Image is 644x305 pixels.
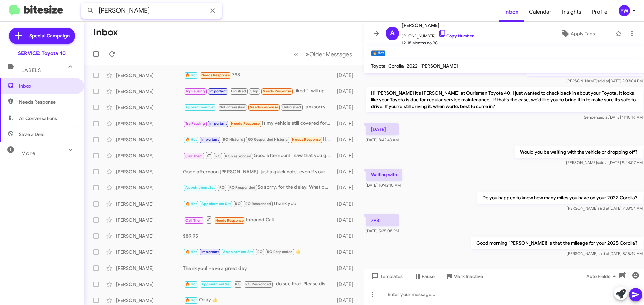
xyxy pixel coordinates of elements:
div: [PERSON_NAME] [116,168,183,175]
div: Okay 👍 [183,296,334,304]
span: Special Campaign [29,32,70,39]
span: [PERSON_NAME] [DATE] 2:03:04 PM [566,78,643,83]
div: I do see that. Please disregard the system generated texts. [183,280,334,288]
div: [DATE] [334,104,359,111]
div: [DATE] [334,88,359,95]
span: said at [597,115,609,120]
div: [PERSON_NAME] [116,281,183,288]
div: SERVICE: Toyota 40 [18,50,66,57]
div: Inbound Call [183,216,334,224]
span: Mark Inactive [453,270,483,282]
span: « [294,50,298,58]
div: [PERSON_NAME] [116,104,183,111]
div: [DATE] [334,136,359,143]
div: [PERSON_NAME] [116,88,183,95]
span: 12-18 Months no RO [402,40,474,46]
span: RO Responded [225,154,251,158]
span: [PERSON_NAME] [420,63,458,69]
div: $89.95 [183,233,334,239]
div: Hey [PERSON_NAME], so my car needs oil change can I come now if there is availability? [183,136,334,143]
span: Insights [557,2,587,22]
span: RO [235,282,240,286]
span: RO [215,154,221,158]
div: 👍 [183,248,334,256]
span: RO Responded [229,185,255,190]
div: [PERSON_NAME] [116,184,183,191]
div: [DATE] [334,184,359,191]
div: [DATE] [334,249,359,255]
span: Appointment Set [223,250,253,254]
span: More [21,150,35,156]
span: RO Historic [223,137,243,142]
div: Is my vehicle still covered for the free oil change [183,120,334,127]
span: Inbox [19,83,76,89]
button: Previous [290,47,302,61]
div: [DATE] [334,168,359,175]
p: Good morning [PERSON_NAME]! Is that the mileage for your 2025 Corolla? [471,237,643,249]
span: Labels [21,67,41,73]
a: Calendar [524,2,557,22]
div: [PERSON_NAME] [116,72,183,79]
span: Corolla [388,63,404,69]
span: 🔥 Hot [185,73,197,77]
span: RO [219,185,225,190]
div: [PERSON_NAME] [116,152,183,159]
div: [PERSON_NAME] [116,297,183,304]
span: [PHONE_NUMBER] [402,29,474,40]
p: Waiting with [366,169,402,181]
span: Finished [231,89,246,93]
span: Save a Deal [19,131,44,138]
span: Appointment Set [185,105,215,109]
span: Stop [250,89,258,93]
span: Needs Response [19,99,76,105]
span: Needs Response [215,218,244,223]
span: Try Pausing [185,89,205,93]
div: [PERSON_NAME] [116,120,183,127]
p: Do you happen to know how many miles you have on your 2022 Corolla? [477,192,643,204]
div: [PERSON_NAME] [116,217,183,223]
span: Unfinished [282,105,301,109]
span: [PERSON_NAME] [DATE] 8:15:49 AM [567,251,643,256]
span: [DATE] 5:25:08 PM [366,228,399,233]
div: [DATE] [334,152,359,159]
p: Hi [PERSON_NAME] it's [PERSON_NAME] at Ourisman Toyota 40. I just wanted to check back in about y... [366,87,643,112]
span: said at [597,160,609,165]
div: [PERSON_NAME] [116,201,183,207]
div: Good afternoon [PERSON_NAME]! just a quick note, even if your vehicle isn’t showing as due, Toyot... [183,168,334,175]
span: Appointment Set [185,185,215,190]
div: [DATE] [334,201,359,207]
div: 798 [183,71,334,79]
span: Important [209,121,227,126]
span: Important [201,137,219,142]
button: Pause [408,270,440,282]
div: So sorry, for the delay. What day and time would you like to come in? [183,184,334,192]
div: [PERSON_NAME] [116,233,183,239]
span: 🔥 Hot [185,137,197,142]
span: Toyota [371,63,386,69]
button: Next [302,47,356,61]
p: 798 [366,214,399,226]
div: Thank you! Have a great day [183,265,334,272]
div: [DATE] [334,265,359,272]
span: Important [209,89,227,93]
span: 🔥 Hot [185,202,197,206]
span: said at [597,78,609,83]
span: Not-Interested [219,105,245,109]
span: Apply Tags [571,28,595,40]
span: Call Them [185,154,203,158]
div: [DATE] [334,72,359,79]
span: Appointment Set [201,202,231,206]
a: Profile [587,2,613,22]
div: [PERSON_NAME] [116,265,183,272]
h1: Inbox [93,27,118,38]
div: Good afternoon! I saw that you gave us a call earlier and just wanted to check in to see if you w... [183,151,334,160]
span: All Conversations [19,115,57,122]
span: Pause [422,270,435,282]
span: Needs Response [231,121,260,126]
nav: Page navigation example [290,47,356,61]
button: Mark Inactive [440,270,488,282]
button: Apply Tags [543,28,612,40]
div: FW [619,5,630,16]
p: [DATE] [366,123,399,135]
